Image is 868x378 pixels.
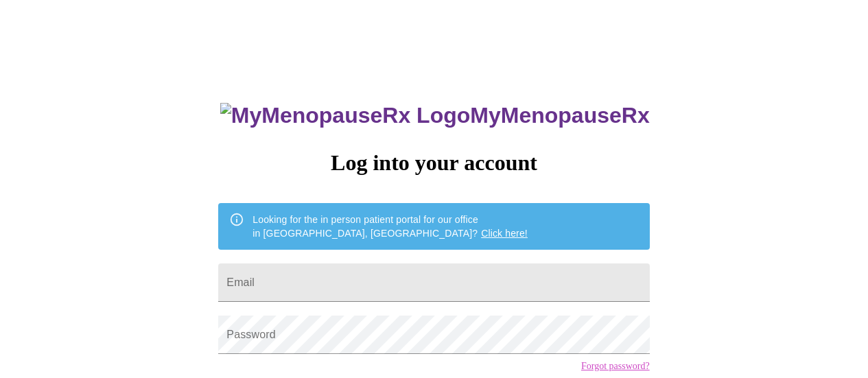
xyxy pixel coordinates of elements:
[481,228,528,239] a: Click here!
[220,103,650,128] h3: MyMenopauseRx
[218,150,649,176] h3: Log into your account
[253,207,528,246] div: Looking for the in person patient portal for our office in [GEOGRAPHIC_DATA], [GEOGRAPHIC_DATA]?
[581,361,650,372] a: Forgot password?
[220,103,470,128] img: MyMenopauseRx Logo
